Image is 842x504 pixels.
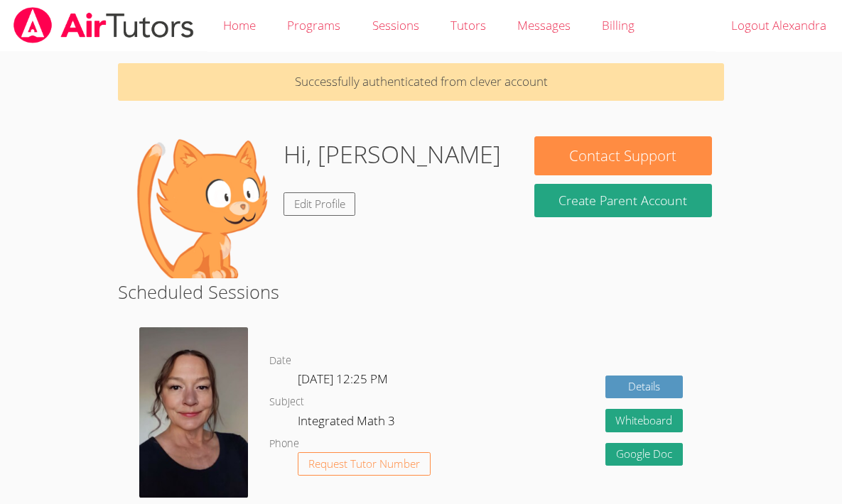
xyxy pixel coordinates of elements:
dt: Phone [269,435,299,453]
button: Whiteboard [605,409,684,432]
button: Contact Support [534,136,712,175]
span: Request Tutor Number [308,459,420,469]
dt: Date [269,352,291,370]
dt: Subject [269,393,304,411]
dd: Integrated Math 3 [298,411,398,435]
span: [DATE] 12:25 PM [298,371,388,387]
img: Dalton%202024.jpg [139,327,248,498]
img: default.png [130,136,272,278]
p: Successfully authenticated from clever account [118,63,724,101]
img: airtutors_banner-c4298cdbf04f3fff15de1276eac7730deb9818008684d7c2e4769d2f7ddbe033.png [12,7,195,43]
a: Details [605,376,684,399]
a: Google Doc [605,443,684,466]
h1: Hi, [PERSON_NAME] [284,136,501,172]
h2: Scheduled Sessions [118,278,724,305]
a: Edit Profile [284,192,356,216]
span: Messages [517,17,571,33]
button: Create Parent Account [534,184,712,217]
button: Request Tutor Number [298,452,431,476]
